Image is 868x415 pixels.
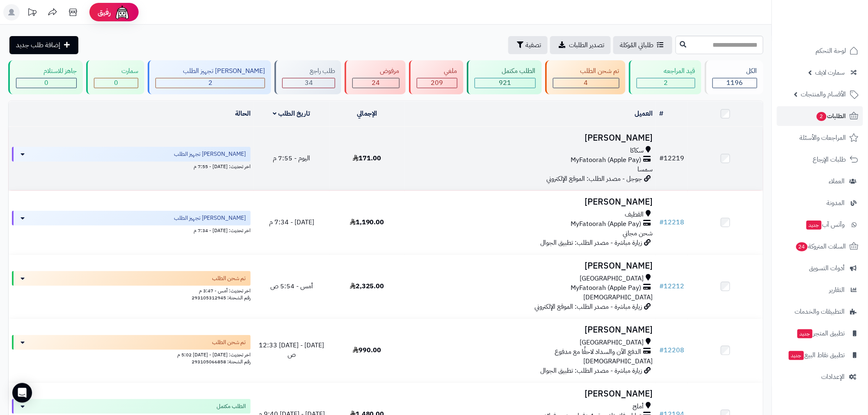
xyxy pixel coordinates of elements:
a: جاهز للاستلام 0 [7,60,85,94]
a: #12208 [659,345,684,355]
span: 0 [114,78,118,88]
span: الإعدادات [822,371,845,383]
a: السلات المتروكة24 [777,237,863,256]
a: طلباتي المُوكلة [613,36,672,54]
span: طلبات الإرجاع [813,154,846,165]
a: الإعدادات [777,367,863,387]
span: الأقسام والمنتجات [801,89,846,100]
div: 2 [637,78,695,88]
span: # [659,281,664,291]
div: 24 [353,78,399,88]
div: قيد المراجعه [637,66,695,76]
span: 209 [431,78,443,88]
h3: [PERSON_NAME] [408,261,653,271]
div: طلب راجع [282,66,335,76]
a: تحديثات المنصة [22,4,42,23]
a: قيد المراجعه 2 [627,60,703,94]
span: [DATE] - [DATE] 12:33 ص [259,340,324,360]
div: تم شحن الطلب [553,66,619,76]
div: اخر تحديث: [DATE] - 7:55 م [12,162,251,170]
div: سمارت [94,66,138,76]
span: # [659,345,664,355]
span: التطبيقات والخدمات [795,306,845,317]
span: [PERSON_NAME] تجهيز الطلب [174,150,246,158]
a: تاريخ الطلب [273,109,311,119]
h3: [PERSON_NAME] [408,197,653,207]
span: [PERSON_NAME] تجهيز الطلب [174,214,246,222]
span: أمس - 5:54 ص [270,281,313,291]
span: # [659,217,664,227]
span: 990.00 [353,345,381,355]
a: # [659,109,663,119]
a: #12212 [659,281,684,291]
span: طلباتي المُوكلة [620,40,653,50]
span: التقارير [829,284,845,296]
span: 1196 [726,78,743,88]
div: 0 [16,78,76,88]
div: اخر تحديث: [DATE] - 7:34 م [12,226,251,234]
a: المدونة [777,193,863,213]
span: شحن مجاني [623,228,653,238]
a: الإجمالي [357,109,377,119]
span: الطلبات [816,110,846,122]
a: أدوات التسويق [777,258,863,278]
a: [PERSON_NAME] تجهيز الطلب 2 [146,60,273,94]
span: 2 [817,112,827,121]
a: #12219 [659,153,684,163]
a: تم شحن الطلب 4 [544,60,627,94]
div: اخر تحديث: [DATE] - [DATE] 5:02 م [12,350,251,358]
span: [GEOGRAPHIC_DATA] [580,274,644,283]
span: تطبيق المتجر [797,328,845,339]
span: جوجل - مصدر الطلب: الموقع الإلكتروني [546,174,642,184]
span: سمارت لايف [815,67,845,78]
span: [DEMOGRAPHIC_DATA] [583,292,653,302]
div: 4 [553,78,619,88]
span: وآتس آب [806,219,845,230]
span: [GEOGRAPHIC_DATA] [580,338,644,347]
span: رقم الشحنة: 293105066858 [192,358,251,365]
a: مرفوض 24 [343,60,407,94]
a: #12218 [659,217,684,227]
div: مرفوض [352,66,399,76]
button: تصفية [508,36,548,54]
div: 2 [156,78,265,88]
span: 1,190.00 [350,217,384,227]
a: العملاء [777,171,863,191]
span: 171.00 [353,153,381,163]
a: الكل1196 [703,60,765,94]
span: سمسا [637,164,653,174]
span: رفيق [98,7,111,17]
a: المراجعات والأسئلة [777,128,863,148]
span: جديد [806,221,822,230]
a: طلبات الإرجاع [777,150,863,169]
div: [PERSON_NAME] تجهيز الطلب [155,66,265,76]
span: 2 [208,78,212,88]
div: جاهز للاستلام [16,66,77,76]
span: 2 [664,78,668,88]
span: تطبيق نقاط البيع [788,349,845,361]
span: تصدير الطلبات [569,40,604,50]
span: 921 [499,78,511,88]
a: تطبيق نقاط البيعجديد [777,345,863,365]
span: MyFatoorah (Apple Pay) [571,283,641,293]
a: إضافة طلب جديد [9,36,78,54]
a: التقارير [777,280,863,300]
span: [DEMOGRAPHIC_DATA] [583,356,653,366]
div: الكل [713,66,757,76]
span: 34 [305,78,313,88]
span: القطيف [625,210,644,219]
span: المدونة [827,197,845,209]
h3: [PERSON_NAME] [408,133,653,143]
h3: [PERSON_NAME] [408,389,653,399]
a: العميل [635,109,653,119]
span: اليوم - 7:55 م [273,153,310,163]
span: رقم الشحنة: 293105312945 [192,294,251,301]
span: 4 [584,78,588,88]
span: تصفية [525,40,541,50]
span: # [659,153,664,163]
span: أدوات التسويق [809,262,845,274]
a: التطبيقات والخدمات [777,302,863,322]
h3: [PERSON_NAME] [408,325,653,335]
span: زيارة مباشرة - مصدر الطلب: تطبيق الجوال [540,238,642,248]
div: 209 [417,78,457,88]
